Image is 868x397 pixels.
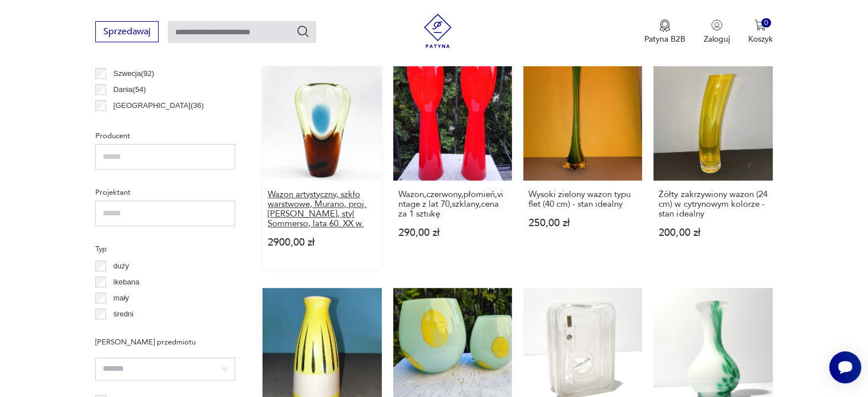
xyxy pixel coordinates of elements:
[761,18,771,28] div: 0
[268,190,376,228] h3: Wazon artystyczny, szkło warstwowe, Murano, proj. [PERSON_NAME], styl Sommerso, lata 60. XX w.
[644,19,685,45] button: Patyna B2B
[114,99,204,112] p: [GEOGRAPHIC_DATA] ( 36 )
[95,336,235,348] p: [PERSON_NAME] przedmiotu
[659,19,671,32] img: Ikona medalu
[659,190,767,219] h3: Żółty zakrzywiony wazon (24 cm) w cytrynowym kolorze - stan idealny
[528,218,637,228] p: 250,00 zł
[748,19,773,45] button: 0Koszyk
[754,19,766,31] img: Ikona koszyka
[398,228,507,238] p: 290,00 zł
[114,276,140,288] p: ikebana
[95,29,159,37] a: Sprzedawaj
[711,19,722,31] img: Ikonka użytkownika
[114,292,129,304] p: mały
[114,83,146,96] p: Dania ( 54 )
[114,260,129,272] p: duży
[95,243,235,255] p: Typ
[114,115,152,128] p: Francja ( 34 )
[114,67,155,80] p: Szwecja ( 92 )
[528,190,637,209] h3: Wysoki zielony wazon typu flet (40 cm) - stan idealny
[95,186,235,199] p: Projektant
[263,61,381,269] a: Wazon artystyczny, szkło warstwowe, Murano, proj. Flavio Poli, styl Sommerso, lata 60. XX w.Wazon...
[644,19,685,45] a: Ikona medaluPatyna B2B
[704,34,730,45] p: Zaloguj
[523,61,642,269] a: Wysoki zielony wazon typu flet (40 cm) - stan idealnyWysoki zielony wazon typu flet (40 cm) - sta...
[653,61,772,269] a: Żółty zakrzywiony wazon (24 cm) w cytrynowym kolorze - stan idealnyŻółty zakrzywiony wazon (24 cm...
[829,351,861,383] iframe: Smartsupp widget button
[95,130,235,142] p: Producent
[704,19,730,45] button: Zaloguj
[114,308,134,320] p: średni
[659,228,767,238] p: 200,00 zł
[268,238,376,247] p: 2900,00 zł
[296,25,310,38] button: Szukaj
[398,190,507,219] h3: Wazon,czerwony,płomień,vintage z lat 70,szklany,cena za 1 sztukę
[421,14,455,48] img: Patyna - sklep z meblami i dekoracjami vintage
[644,34,685,45] p: Patyna B2B
[748,34,773,45] p: Koszyk
[393,61,512,269] a: Wazon,czerwony,płomień,vintage z lat 70,szklany,cena za 1 sztukęWazon,czerwony,płomień,vintage z ...
[95,21,159,42] button: Sprzedawaj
